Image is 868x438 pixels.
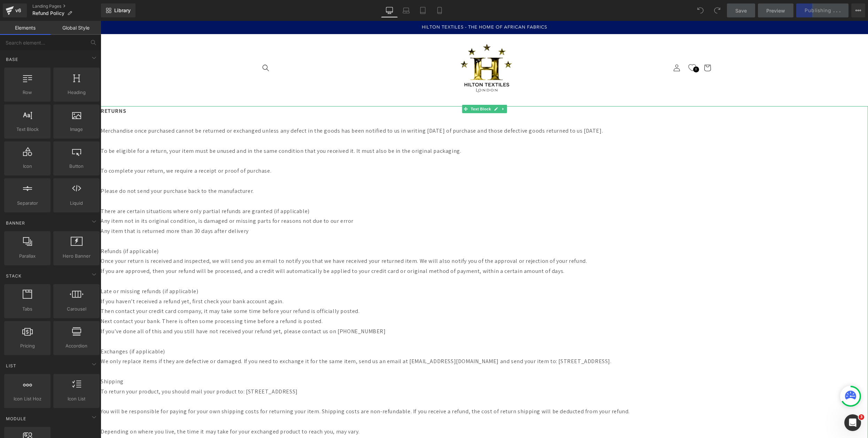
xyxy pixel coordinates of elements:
button: More [851,3,865,17]
span: Row [6,89,48,96]
a: Desktop [381,3,398,17]
span: Icon List [55,395,98,402]
span: Hero Banner [55,252,98,260]
span: Preview [766,7,785,14]
img: Hilton Textiles - London [360,23,412,71]
span: 3 [859,414,864,420]
button: Undo [693,3,707,17]
span: Base [5,56,19,63]
span: Module [5,415,27,422]
a: Landing Pages [32,3,101,9]
a: Preview [758,3,793,17]
button: Redo [710,3,724,17]
span: Image [55,126,98,133]
span: Pricing [6,342,48,350]
span: Tabs [6,305,48,313]
span: Library [114,7,131,14]
iframe: Intercom live chat [844,414,861,431]
span: Stack [5,273,22,279]
span: Separator [6,200,48,207]
summary: Search [157,39,173,55]
a: v6 [3,3,27,17]
span: HILTON TEXTILES - THE HOME OF AFRICAN FABRICS [321,3,447,9]
span: Accordion [55,342,98,350]
span: Refund Policy [32,10,64,16]
a: Mobile [431,3,448,17]
span: Banner [5,220,26,226]
span: Carousel [55,305,98,313]
a: Tablet [414,3,431,17]
a: New Library [101,3,135,17]
a: 0 [584,39,599,55]
span: Text Block [6,126,48,133]
span: List [5,362,17,369]
span: Button [55,163,98,170]
span: Icon List Hoz [6,395,48,402]
span: Icon [6,163,48,170]
a: Global Style [51,21,101,35]
span: 0 [592,46,598,52]
span: Parallax [6,252,48,260]
a: Expand / Collapse [399,84,406,92]
span: Heading [55,89,98,96]
span: Text Block [369,84,392,92]
a: Laptop [398,3,414,17]
span: Save [735,7,747,14]
span: Liquid [55,200,98,207]
div: v6 [14,6,23,15]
